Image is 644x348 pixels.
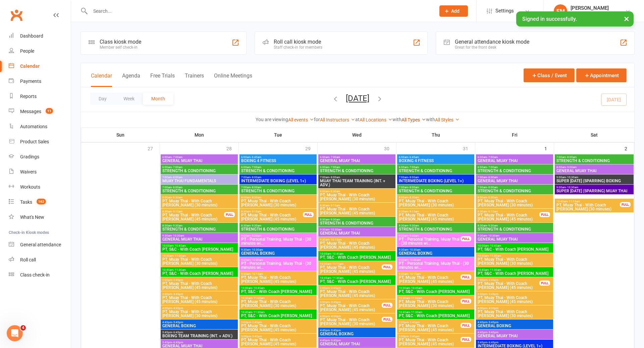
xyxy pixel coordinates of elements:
[241,287,315,290] span: 10:00am
[172,196,182,199] span: - 8:30am
[320,117,355,122] a: All Instructors
[241,248,315,251] span: 9:30am
[241,290,315,294] span: PT, S&C - With Coach [PERSON_NAME]
[566,156,577,159] span: - 8:00am
[477,293,552,296] span: 3:00pm
[463,143,475,154] div: 31
[556,186,632,189] span: 9:00am
[477,156,552,159] span: 6:00am
[554,4,567,18] div: EM
[408,234,419,237] span: - 9:30am
[122,72,140,87] button: Agenda
[571,11,625,17] div: Champions Gym Highgate
[320,277,394,280] span: 10:45am
[489,244,501,247] span: - 10:45am
[224,212,235,217] div: FULL
[539,212,550,217] div: FULL
[9,29,71,44] a: Dashboard
[162,293,236,296] span: 3:00pm
[172,279,183,282] span: - 2:45pm
[477,234,552,237] span: 9:30am
[477,268,552,271] span: 10:45am
[477,296,552,304] span: PT, Muay Thai - With Coach [PERSON_NAME] (45 minutes)
[329,204,340,207] span: - 9:15am
[88,6,431,16] input: Search...
[241,159,315,163] span: BOXING 4 FITNESS
[487,176,498,179] span: - 8:00am
[487,293,498,296] span: - 3:45pm
[410,297,422,300] span: - 11:00am
[9,267,71,283] a: Class kiosk mode
[172,176,182,179] span: - 8:00am
[251,196,261,199] span: - 8:30am
[251,224,261,227] span: - 9:30am
[162,234,236,237] span: 9:30am
[162,199,236,207] span: PT, Muay Thai - With Coach [PERSON_NAME] (30 minutes)
[251,234,261,237] span: - 9:30am
[241,234,315,237] span: 9:00am
[20,94,37,99] div: Reports
[251,166,261,169] span: - 7:00am
[477,237,552,241] span: GENERAL MUAY THAI
[241,261,315,269] span: PT - Personal Training, Muay Thai - (30 minutes wi...
[162,166,236,169] span: 6:00am
[81,128,160,142] th: Sun
[320,169,394,173] span: STRENGTH & CONDITIONING
[241,176,315,179] span: 7:00am
[331,277,343,280] span: - 11:30am
[9,149,71,164] a: Gradings
[320,190,394,193] span: 8:00am
[398,166,473,169] span: 6:00am
[37,199,46,204] span: 162
[115,93,143,105] button: Week
[320,204,394,207] span: 8:30am
[256,117,288,122] strong: You are viewing
[398,186,473,189] span: 7:00am
[162,224,236,227] span: 8:30am
[320,166,394,169] span: 6:00am
[251,176,261,179] span: - 8:00am
[20,272,50,278] div: Class check-in
[320,231,394,235] span: GENERAL MUAY THAI
[360,117,392,122] a: All Locations
[556,203,620,211] span: PT, Muay Thai - With Coach [PERSON_NAME] (30 minutes)
[392,117,401,122] strong: with
[346,94,369,103] button: [DATE]
[329,156,340,159] span: - 7:00am
[522,16,577,22] span: Signed in successfully.
[398,237,461,245] span: PT - Personal Training, Muay Thai - (30 minutes wi...
[477,282,540,290] span: PT, Muay Thai - With Coach [PERSON_NAME] (45 minutes)
[320,176,394,179] span: 7:00am
[274,45,322,50] div: Staff check-in for members
[320,287,394,290] span: 2:00pm
[9,252,71,267] a: Roll call
[320,238,394,241] span: 9:30am
[305,143,317,154] div: 29
[320,228,394,231] span: 9:30am
[20,79,41,84] div: Payments
[9,119,71,134] a: Automations
[461,236,471,241] div: FULL
[162,179,236,183] span: MUAY THAI FUNDAMENTALS
[487,186,498,189] span: - 8:00am
[162,196,236,199] span: 8:00am
[477,179,552,183] span: GENERAL MUAY THAI
[398,224,473,227] span: 8:30am
[241,186,315,189] span: 7:00am
[477,189,552,193] span: STRENGTH & CONDITIONING
[408,156,419,159] span: - 6:45am
[320,262,382,265] span: 10:30am
[320,265,382,274] span: PT, Muay Thai - With Coach [PERSON_NAME] (45 minutes)
[162,213,224,221] span: PT, Muay Thai - With Coach [PERSON_NAME] (45 minutes)
[556,169,632,173] span: GENERAL MUAY THAI
[239,128,318,142] th: Tue
[495,3,514,18] span: Settings
[477,196,552,199] span: 8:00am
[329,190,340,193] span: - 8:30am
[477,169,552,173] span: STRENGTH & CONDITIONING
[214,72,252,87] button: Online Meetings
[241,179,315,183] span: INTERMEDIATE BOXING (LEVEL 1+)
[100,45,141,50] div: Member self check-in
[251,258,263,261] span: - 10:00am
[251,156,261,159] span: - 6:45am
